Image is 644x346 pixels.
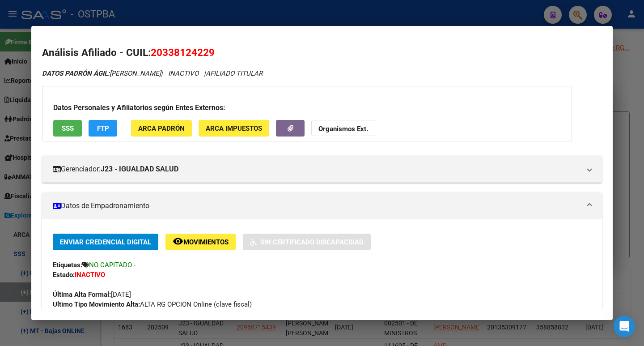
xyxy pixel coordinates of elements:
strong: INACTIVO [75,271,105,279]
span: ARCA Padrón [138,124,185,132]
span: NO CAPITADO - [89,261,136,269]
mat-panel-title: Gerenciador: [53,164,580,175]
mat-expansion-panel-header: Gerenciador:J23 - IGUALDAD SALUD [42,156,602,183]
button: Sin Certificado Discapacidad [243,234,371,250]
button: ARCA Impuestos [199,120,269,137]
h2: Análisis Afiliado - CUIL: [42,45,602,60]
strong: DATOS PADRÓN ÁGIL: [42,69,110,77]
span: Enviar Credencial Digital [60,238,151,246]
span: 20338124229 [151,47,215,58]
span: ALTA RG OPCION Online (clave fiscal) [53,300,252,308]
span: Sin Certificado Discapacidad [260,238,364,246]
button: ARCA Padrón [131,120,192,137]
strong: Etiquetas: [53,261,82,269]
button: Enviar Credencial Digital [53,234,158,250]
button: FTP [89,120,117,137]
strong: Organismos Ext. [318,125,368,133]
mat-expansion-panel-header: Datos de Empadronamiento [42,192,602,219]
strong: J23 - IGUALDAD SALUD [101,164,178,175]
button: SSS [53,120,82,137]
strong: Estado: [53,271,75,279]
h3: Datos Personales y Afiliatorios según Entes Externos: [53,103,561,113]
span: Movimientos [183,238,229,246]
span: [DATE] [53,290,131,299]
strong: Última Alta Formal: [53,290,111,299]
mat-panel-title: Datos de Empadronamiento [53,201,580,211]
mat-icon: remove_red_eye [173,236,183,247]
button: Organismos Ext. [311,120,375,137]
button: Movimientos [165,234,236,250]
span: AFILIADO TITULAR [206,69,263,77]
span: [PERSON_NAME] [42,69,161,77]
i: | INACTIVO | [42,69,263,77]
span: FTP [97,124,109,132]
div: Open Intercom Messenger [614,316,635,337]
span: SSS [62,124,74,132]
span: ARCA Impuestos [206,124,262,132]
strong: Ultimo Tipo Movimiento Alta: [53,300,140,308]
